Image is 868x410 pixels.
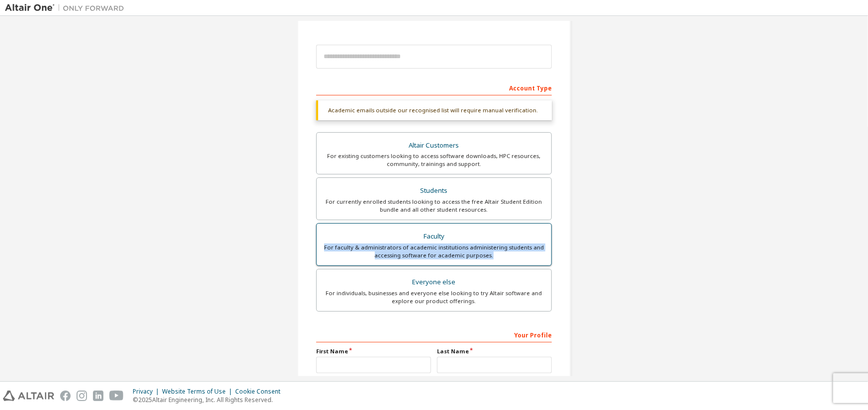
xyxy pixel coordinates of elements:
[323,275,545,289] div: Everyone else
[316,347,431,355] label: First Name
[3,391,54,401] img: altair_logo.svg
[133,396,286,404] p: © 2025 Altair Engineering, Inc. All Rights Reserved.
[323,139,545,153] div: Altair Customers
[323,289,545,305] div: For individuals, businesses and everyone else looking to try Altair software and explore our prod...
[323,152,545,168] div: For existing customers looking to access software downloads, HPC resources, community, trainings ...
[316,327,552,342] div: Your Profile
[109,391,124,401] img: youtube.svg
[162,388,235,396] div: Website Terms of Use
[133,388,162,396] div: Privacy
[437,347,552,355] label: Last Name
[316,100,552,120] div: Academic emails outside our recognised list will require manual verification.
[77,391,87,401] img: instagram.svg
[323,230,545,244] div: Faculty
[316,80,552,95] div: Account Type
[60,391,71,401] img: facebook.svg
[323,184,545,198] div: Students
[323,244,545,259] div: For faculty & administrators of academic institutions administering students and accessing softwa...
[93,391,103,401] img: linkedin.svg
[323,198,545,214] div: For currently enrolled students looking to access the free Altair Student Edition bundle and all ...
[235,388,286,396] div: Cookie Consent
[5,3,129,13] img: Altair One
